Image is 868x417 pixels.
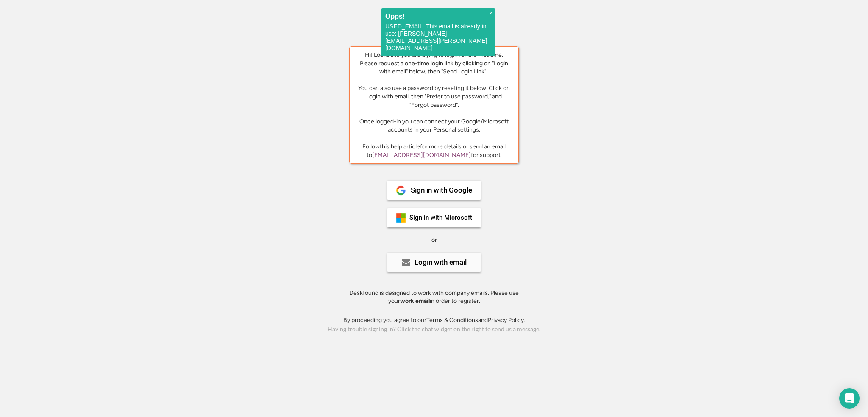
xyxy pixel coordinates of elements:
img: ms-symbollockup_mssymbol_19.png [396,213,406,223]
div: Open Intercom Messenger [839,388,860,409]
a: Terms & Conditions [426,316,478,324]
img: 1024px-Google__G__Logo.svg.png [396,185,406,196]
a: this help article [380,143,420,150]
div: By proceeding you agree to our and [343,316,525,325]
a: Privacy Policy. [488,316,525,324]
div: Follow for more details or send an email to for support. [356,143,512,159]
h2: Opps! [385,13,491,20]
p: USED_EMAIL. This email is already in use: [PERSON_NAME][EMAIL_ADDRESS][PERSON_NAME][DOMAIN_NAME] [385,23,491,52]
div: Sign in with Google [411,187,472,194]
div: Deskfound is designed to work with company emails. Please use your in order to register. [339,289,529,305]
a: [EMAIL_ADDRESS][DOMAIN_NAME] [372,151,471,159]
div: Login with email [415,259,467,266]
strong: work email [400,297,430,305]
div: Hi! Looks like you are trying to login for the first time. Please request a one-time login link b... [356,51,512,134]
span: × [489,10,492,17]
div: Sign in with Microsoft [409,215,472,221]
div: or [431,236,437,244]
